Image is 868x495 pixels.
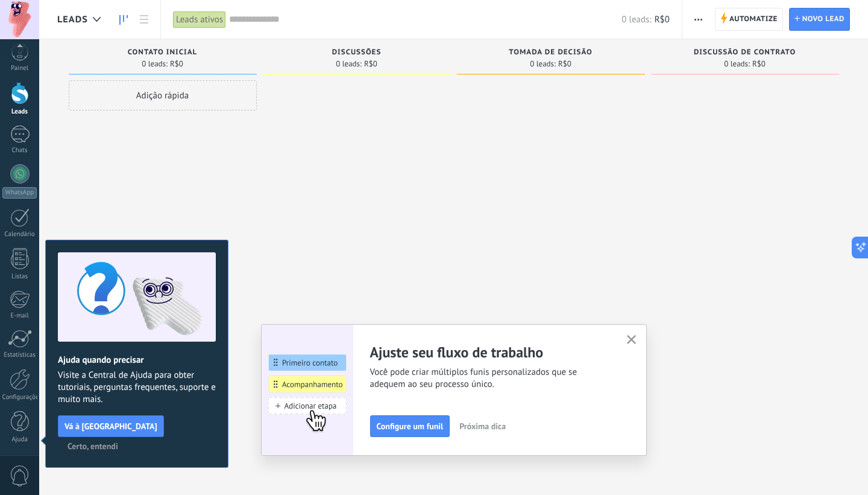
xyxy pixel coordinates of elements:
[173,11,226,28] div: Leads ativos
[69,80,257,110] div: Adição rápida
[170,60,183,68] span: R$0
[2,351,37,359] div: Estatísticas
[142,60,168,68] span: 0 leads:
[621,14,651,25] span: 0 leads:
[2,231,37,238] div: Calendário
[2,147,37,155] div: Chats
[62,437,124,455] button: Certo, entendi
[2,436,37,444] div: Ajuda
[463,48,639,59] div: Tomada de decisão
[724,60,750,68] span: 0 leads:
[802,8,844,30] span: Novo lead
[715,8,783,31] a: Automatize
[57,14,88,25] span: Leads
[657,48,833,59] div: Discussão de contrato
[134,8,154,31] a: Lista
[459,422,506,430] span: Próxima dica
[2,187,37,199] div: WhatsApp
[377,422,444,430] span: Configure um funil
[58,354,216,366] h2: Ajuda quando precisar
[690,8,707,31] button: Mais
[558,60,571,68] span: R$0
[370,366,612,391] span: Você pode criar múltiplos funis personalizados que se adequem ao seu processo único.
[509,48,592,57] span: Tomada de decisão
[68,442,118,450] span: Certo, entendi
[113,8,134,31] a: Leads
[789,8,850,31] a: Novo lead
[2,65,37,72] div: Painel
[2,108,37,116] div: Leads
[694,48,796,57] span: Discussão de contrato
[370,343,612,362] h2: Ajuste seu fluxo de trabalho
[332,48,382,57] span: Discussões
[530,60,556,68] span: 0 leads:
[58,369,216,406] span: Visite a Central de Ajuda para obter tutoriais, perguntas frequentes, suporte e muito mais.
[454,417,511,435] button: Próxima dica
[752,60,766,68] span: R$0
[655,14,670,25] span: R$0
[2,394,37,401] div: Configurações
[75,48,251,59] div: Contato inicial
[269,48,445,59] div: Discussões
[128,48,197,57] span: Contato inicial
[2,273,37,281] div: Listas
[58,415,164,437] button: Vá à [GEOGRAPHIC_DATA]
[64,422,157,430] span: Vá à [GEOGRAPHIC_DATA]
[2,312,37,320] div: E-mail
[370,415,450,437] button: Configure um funil
[364,60,377,68] span: R$0
[336,60,362,68] span: 0 leads:
[729,8,778,30] span: Automatize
